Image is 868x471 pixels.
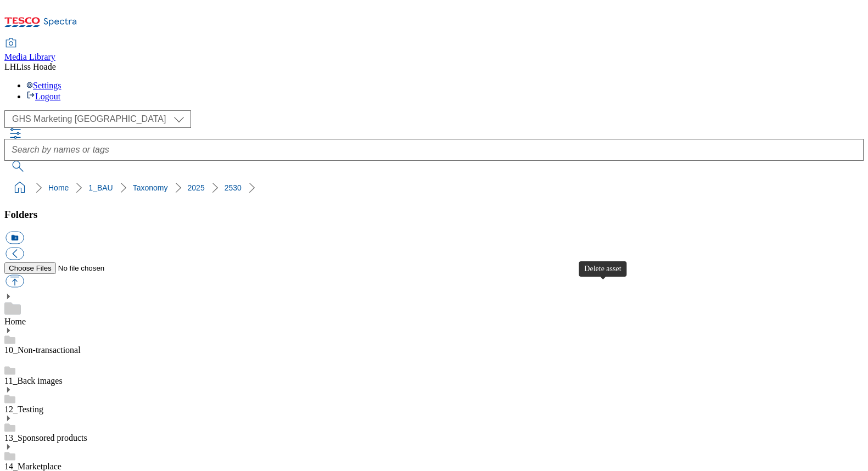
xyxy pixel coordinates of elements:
a: Taxonomy [133,183,168,192]
a: Home [48,183,69,192]
input: Search by names or tags [4,139,864,161]
a: 12_Testing [4,405,43,414]
a: 13_Sponsored products [4,433,87,442]
a: 10_Non-transactional [4,345,81,355]
a: 2025 [188,183,205,192]
h3: Folders [4,209,864,221]
a: 11_Back images [4,376,63,385]
span: LH [4,62,16,71]
a: Home [4,317,26,326]
span: Media Library [4,52,55,61]
a: 1_BAU [88,183,113,192]
a: Settings [26,81,61,90]
a: home [11,179,29,197]
a: Media Library [4,39,55,62]
a: Logout [26,92,60,101]
a: 14_Marketplace [4,462,61,471]
nav: breadcrumb [4,177,864,198]
a: 2530 [225,183,242,192]
span: Liss Hoade [16,62,55,71]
